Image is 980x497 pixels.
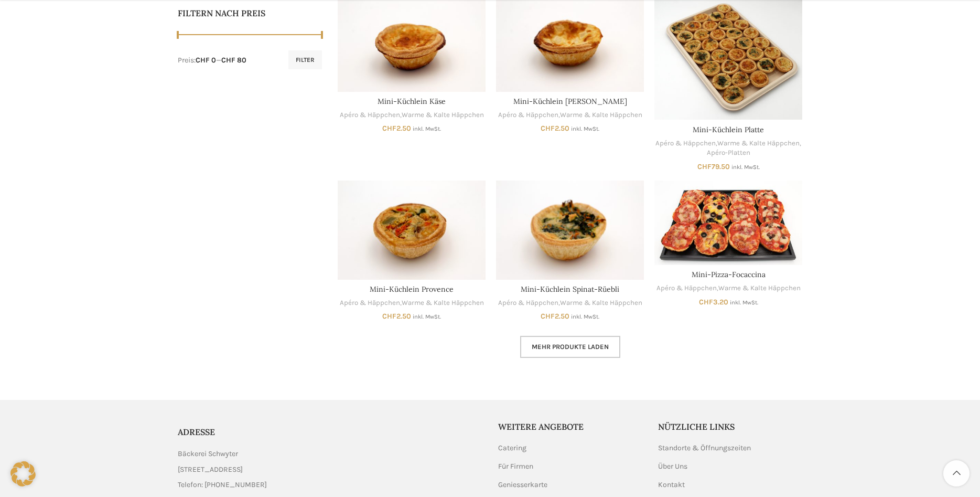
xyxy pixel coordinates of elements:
[496,181,644,279] a: Mini-Küchlein Spinat-Rüebli
[692,270,766,279] a: Mini-Pizza-Focaccina
[717,139,800,149] a: Warme & Kalte Häppchen
[382,124,396,133] span: CHF
[178,427,215,437] span: ADRESSE
[707,148,750,158] a: Apéro-Platten
[378,97,446,106] a: Mini-Küchlein Käse
[498,298,558,308] a: Apéro & Häppchen
[658,443,752,453] a: Standorte & Öffnungszeiten
[532,343,609,351] span: Mehr Produkte laden
[178,55,246,66] div: Preis: —
[560,298,642,308] a: Warme & Kalte Häppchen
[697,162,730,171] bdi: 79.50
[340,298,400,308] a: Apéro & Häppchen
[731,164,760,171] small: inkl. MwSt.
[338,110,486,120] div: ,
[382,312,411,321] bdi: 2.50
[654,139,802,158] div: , ,
[178,479,482,491] a: List item link
[382,124,411,133] bdi: 2.50
[697,162,712,171] span: CHF
[513,97,627,106] a: Mini-Küchlein [PERSON_NAME]
[571,125,599,132] small: inkl. MwSt.
[178,464,243,475] span: [STREET_ADDRESS]
[338,181,486,279] a: Mini-Küchlein Provence
[402,298,484,308] a: Warme & Kalte Häppchen
[699,298,713,306] span: CHF
[654,283,802,293] div: ,
[520,336,620,358] a: Mehr Produkte laden
[178,7,322,19] h5: Filtern nach Preis
[178,448,238,460] span: Bäckerei Schwyter
[498,110,558,120] a: Apéro & Häppchen
[656,283,717,293] a: Apéro & Häppchen
[288,50,322,69] button: Filter
[658,461,688,472] a: Über Uns
[718,283,801,293] a: Warme & Kalte Häppchen
[340,110,400,120] a: Apéro & Häppchen
[541,312,569,321] bdi: 2.50
[498,443,527,453] a: Catering
[196,56,216,65] span: CHF 0
[496,298,644,308] div: ,
[655,139,716,149] a: Apéro & Häppchen
[221,56,246,65] span: CHF 80
[541,312,555,321] span: CHF
[541,124,555,133] span: CHF
[370,284,454,294] a: Mini-Küchlein Provence
[571,313,599,320] small: inkl. MwSt.
[338,298,486,308] div: ,
[730,299,758,306] small: inkl. MwSt.
[541,124,569,133] bdi: 2.50
[413,125,441,132] small: inkl. MwSt.
[658,480,686,490] a: Kontakt
[498,461,534,472] a: Für Firmen
[693,125,764,134] a: Mini-Küchlein Platte
[498,480,548,490] a: Geniesserkarte
[382,312,396,321] span: CHF
[699,298,728,306] bdi: 3.20
[943,460,970,487] a: Scroll to top button
[413,313,441,320] small: inkl. MwSt.
[654,181,802,265] a: Mini-Pizza-Focaccina
[658,421,803,432] h5: Nützliche Links
[496,110,644,120] div: ,
[498,421,643,432] h5: Weitere Angebote
[402,110,484,120] a: Warme & Kalte Häppchen
[521,284,619,294] a: Mini-Küchlein Spinat-Rüebli
[560,110,642,120] a: Warme & Kalte Häppchen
